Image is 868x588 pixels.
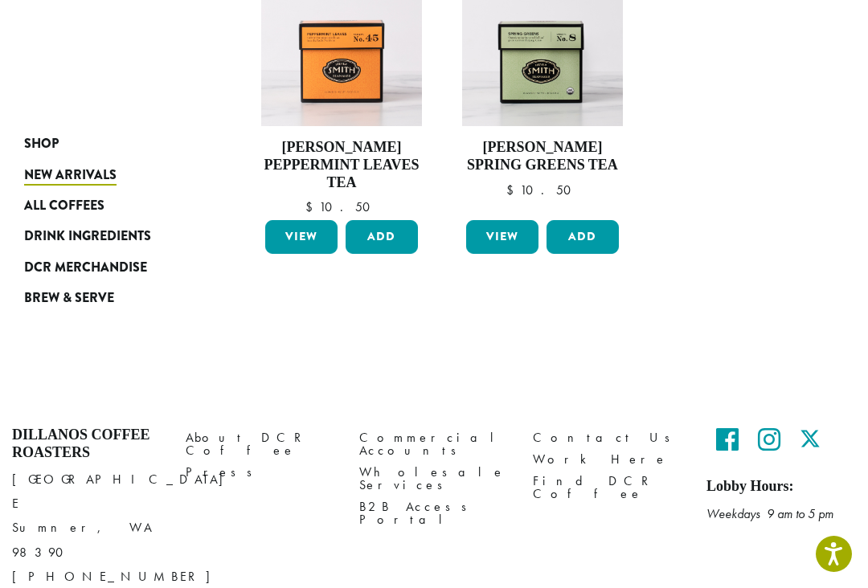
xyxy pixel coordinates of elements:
a: View [466,220,538,254]
a: Commercial Accounts [359,427,509,461]
span: Brew & Serve [24,288,114,308]
bdi: 10.50 [506,182,579,198]
p: [GEOGRAPHIC_DATA] E Sumner, WA 98390 [PHONE_NUMBER] [12,468,162,588]
span: $ [305,198,319,215]
a: DCR Merchandise [24,252,193,283]
a: Brew & Serve [24,283,193,313]
a: Wholesale Services [359,461,509,496]
em: Weekdays 9 am to 5 pm [706,505,833,522]
span: All Coffees [24,196,104,216]
bdi: 10.50 [305,198,378,215]
span: DCR Merchandise [24,258,147,278]
a: Work Here [533,448,682,470]
span: New Arrivals [24,165,117,186]
a: New Arrivals [24,159,193,190]
h4: [PERSON_NAME] Spring Greens Tea [462,139,623,174]
h5: Lobby Hours: [706,478,856,496]
a: View [265,220,338,254]
span: Drink Ingredients [24,227,151,247]
a: Press [186,461,335,483]
a: About DCR Coffee [186,427,335,461]
a: Find DCR Coffee [533,471,682,505]
button: Add [346,220,418,254]
a: B2B Access Portal [359,496,509,531]
span: Shop [24,134,59,154]
h4: Dillanos Coffee Roasters [12,427,162,461]
span: $ [506,182,520,198]
a: Contact Us [533,427,682,448]
a: Drink Ingredients [24,221,193,251]
button: Add [547,220,619,254]
h4: [PERSON_NAME] Peppermint Leaves Tea [261,139,422,191]
a: All Coffees [24,190,193,221]
a: Shop [24,129,193,159]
